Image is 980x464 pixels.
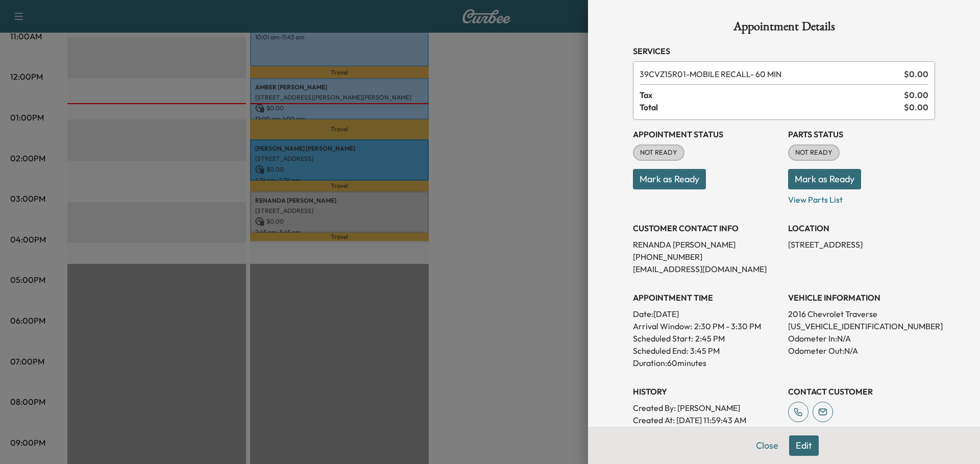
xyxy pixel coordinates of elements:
h3: Parts Status [788,128,935,140]
button: Close [749,435,785,456]
span: $ 0.00 [904,101,928,113]
p: [EMAIL_ADDRESS][DOMAIN_NAME] [633,263,780,275]
p: Odometer In: N/A [788,332,935,345]
button: Mark as Ready [788,169,861,189]
h3: CUSTOMER CONTACT INFO [633,222,780,234]
h3: Appointment Status [633,128,780,140]
p: 3:45 PM [690,345,720,357]
p: Scheduled End: [633,345,688,357]
p: Arrival Window: [633,320,780,332]
span: $ 0.00 [904,89,928,101]
h3: Services [633,45,935,57]
span: NOT READY [789,148,839,158]
span: $ 0.00 [904,68,928,80]
p: [US_VEHICLE_IDENTIFICATION_NUMBER] [788,320,935,332]
p: Odometer Out: N/A [788,345,935,357]
h3: CONTACT CUSTOMER [788,385,935,398]
h3: LOCATION [788,222,935,234]
p: Created At : [DATE] 11:59:43 AM [633,414,780,426]
span: MOBILE RECALL- 60 MIN [640,68,900,80]
p: Date: [DATE] [633,308,780,320]
h3: VEHICLE INFORMATION [788,291,935,304]
h1: Appointment Details [633,20,935,37]
button: Edit [789,435,819,456]
span: Tax [640,89,904,101]
p: Scheduled Start: [633,332,693,345]
p: 2016 Chevrolet Traverse [788,308,935,320]
p: [STREET_ADDRESS] [788,238,935,251]
span: NOT READY [634,148,683,158]
p: Created By : [PERSON_NAME] [633,402,780,414]
span: Total [640,101,904,113]
p: [PHONE_NUMBER] [633,251,780,263]
span: 2:30 PM - 3:30 PM [694,320,761,332]
h3: History [633,385,780,398]
p: RENANDA [PERSON_NAME] [633,238,780,251]
p: View Parts List [788,189,935,206]
button: Mark as Ready [633,169,706,189]
p: 2:45 PM [695,332,725,345]
p: Duration: 60 minutes [633,357,780,369]
h3: APPOINTMENT TIME [633,291,780,304]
